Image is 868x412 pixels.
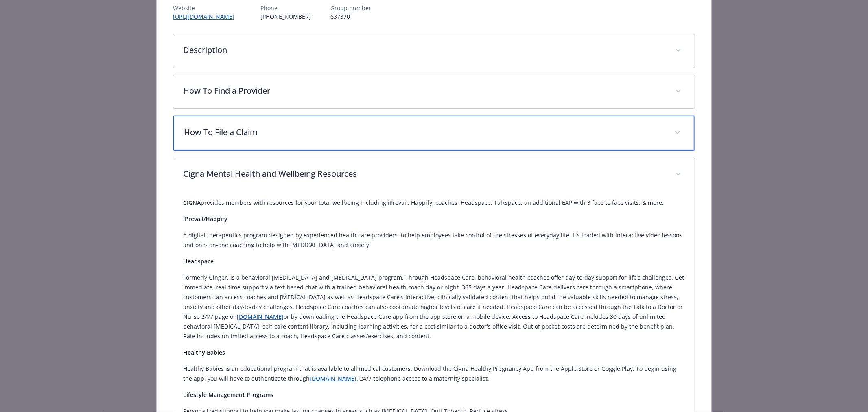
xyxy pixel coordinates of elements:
strong: Healthy Babies [183,348,225,356]
div: How To File a Claim [173,116,695,151]
a: [DOMAIN_NAME] [237,313,284,320]
p: How To File a Claim [184,126,665,138]
p: Healthy Babies is an educational program that is available to all medical customers. Download the... [183,364,685,384]
p: Description [183,44,665,56]
div: How To Find a Provider [173,75,695,108]
strong: Lifestyle Management Programs [183,391,273,399]
p: Phone [260,4,311,12]
p: 637370 [330,12,371,21]
div: Cigna Mental Health and Wellbeing Resources [173,158,695,191]
p: Cigna Mental Health and Wellbeing Resources [183,168,665,180]
div: Description [173,34,695,68]
p: Formerly Ginger, is a behavioral [MEDICAL_DATA] and [MEDICAL_DATA] program. Through Headspace Car... [183,273,685,341]
p: Group number [330,4,371,12]
strong: CIGNA [183,199,201,206]
p: How To Find a Provider [183,85,665,97]
strong: iPrevail/Happify [183,215,227,223]
p: provides members with resources for your total wellbeing including iPrevail, Happify, coaches, He... [183,198,685,208]
p: [PHONE_NUMBER] [260,12,311,21]
a: [URL][DOMAIN_NAME] [173,13,241,20]
a: [DOMAIN_NAME] [310,375,356,382]
p: Website [173,4,241,12]
strong: Headspace [183,257,214,265]
p: A digital therapeutics program designed by experienced health care providers, to help employees t... [183,230,685,250]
